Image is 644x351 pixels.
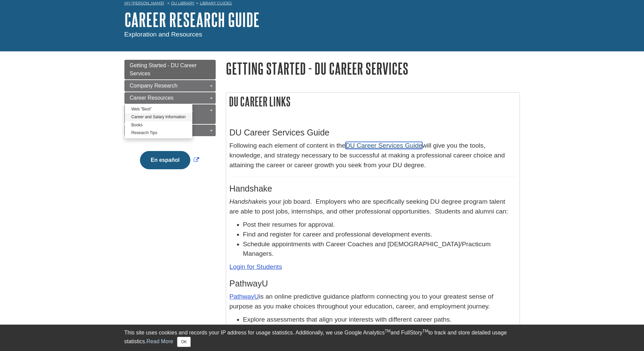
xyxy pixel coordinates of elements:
[230,198,262,205] em: Handshake
[124,9,260,30] a: Career Research Guide
[230,197,516,217] p: is your job board. Employers who are specifically seeking DU degree program talent are able to po...
[230,292,516,311] p: is an online predictive guidance platform connecting you to your greatest sense of purpose as you...
[243,315,516,325] li: Explore assessments that align your interests with different career paths.
[243,240,516,259] li: Schedule appointments with Career Coaches and [DEMOGRAPHIC_DATA]/Practicum Managers.
[125,113,193,121] a: Career and Salary Information
[130,95,174,101] span: Career Resources
[230,293,259,300] a: PathwayU
[124,60,216,79] a: Getting Started - DU Career Services
[226,93,520,110] h2: DU Career Links
[124,92,216,104] a: Career Resources
[125,105,193,113] a: Web "Best"
[125,129,193,137] a: Research Tips
[177,337,190,347] button: Close
[124,60,216,181] div: Guide Page Menu
[423,329,428,333] sup: TM
[124,0,164,6] a: My [PERSON_NAME]
[230,141,516,170] p: Following each element of content in the will give you the tools, knowledge, and strategy necessa...
[226,60,520,77] h1: Getting Started - DU Career Services
[130,62,197,76] span: Getting Started - DU Career Services
[130,83,177,89] span: Company Research
[124,80,216,92] a: Company Research
[230,128,516,137] h3: DU Career Services Guide
[345,142,422,149] a: DU Career Services Guide
[124,329,520,347] div: This site uses cookies and records your IP address for usage statistics. Additionally, we use Goo...
[140,151,190,169] button: En español
[385,329,390,333] sup: TM
[243,220,516,230] li: Post their resumes for approval.
[146,339,173,344] a: Read More
[138,157,201,163] a: Link opens in new window
[171,1,194,5] a: DU Library
[125,121,193,129] a: Books
[243,230,516,240] li: Find and register for career and professional development events.
[124,31,202,38] span: Exploration and Resources
[230,263,282,270] a: Login for Students
[200,1,232,5] a: Library Guides
[230,184,516,194] h3: Handshake
[230,279,516,289] h3: PathwayU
